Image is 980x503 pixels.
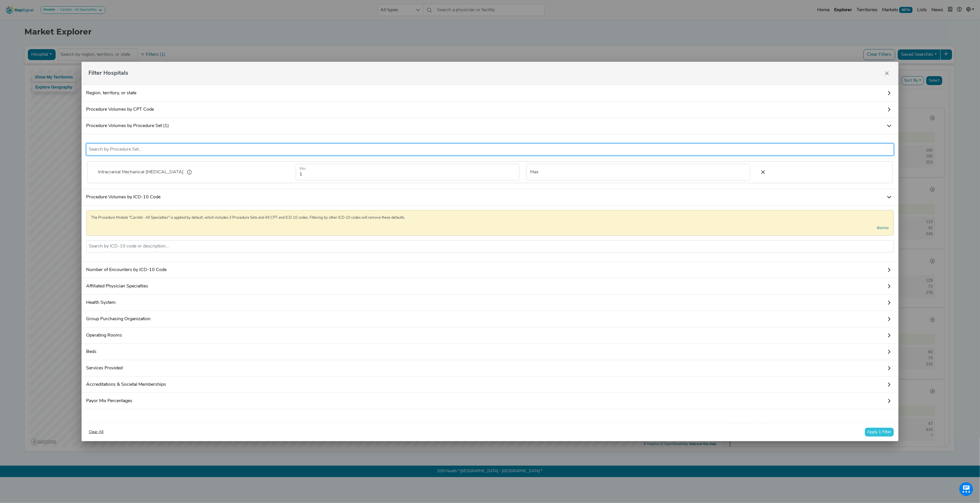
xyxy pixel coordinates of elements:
a: Operating Rooms [82,327,898,344]
a: Number of Encounters by ICD-10 Code [82,262,898,278]
div: Procedure Volumes by Procedure Set (1) [82,134,898,189]
a: Affiliated Physician Specialties [82,278,898,295]
a: Procedure Volumes by CPT Code [82,101,898,118]
a: Accreditations & Societal Memberships [82,377,898,393]
a: Procedure Volumes by ICD-10 Code [82,189,898,206]
span: Filter Hospitals [88,69,128,78]
span: Intracranial Mechanical [MEDICAL_DATA] [98,169,183,176]
a: Payor Mix Percentages [82,393,898,409]
a: Health System [82,295,898,311]
a: Region, territory, or state [82,85,898,101]
input: Search by ICD-10 code or description... [89,243,891,250]
button: Close [882,69,892,78]
button: Clear All [86,428,106,437]
a: Beds [82,344,898,360]
p: The Procedure Module "Carotid - All Specialties" is applied by default, which includes 3 Procedur... [91,215,889,220]
a: Services Provided [82,360,898,377]
a: dismiss [877,225,889,231]
input: Max [526,164,750,181]
input: Min [296,164,519,181]
input: Search by Procedure Set... [89,146,891,153]
a: Procedure Volumes by Procedure Set (1) [82,118,898,134]
a: Group Purchasing Organization [82,311,898,327]
div: Procedure Volumes by ICD-10 Code [82,206,898,262]
button: Apply 1 Filter [865,428,894,437]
